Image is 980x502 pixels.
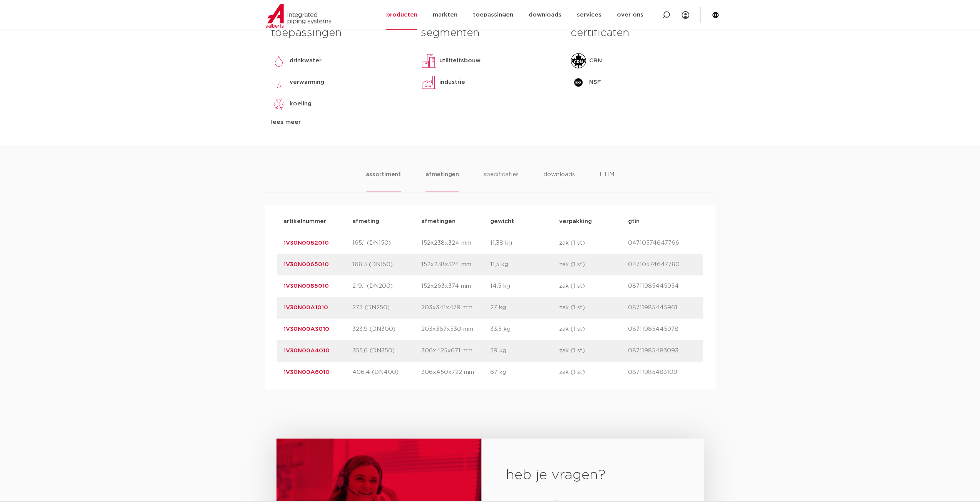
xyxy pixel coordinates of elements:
[366,170,401,192] li: assortiment
[484,170,519,192] li: specificaties
[490,238,559,248] p: 11,38 kg
[271,75,286,90] img: verwarming
[559,325,628,334] p: zak (1 st)
[490,303,559,312] p: 27 kg
[490,217,559,226] p: gewicht
[283,217,352,226] p: artikelnummer
[628,368,697,377] p: 08711985483109
[271,25,409,41] h3: toepassingen
[421,325,490,334] p: 203x367x530 mm
[559,303,628,312] p: zak (1 st)
[439,78,465,87] p: industrie
[600,170,614,192] li: ETIM
[421,346,490,355] p: 306x425x671 mm
[352,260,421,269] p: 168,3 (DN150)
[283,326,329,332] a: 1V30N00A3010
[571,53,586,68] img: CRN
[283,262,329,267] a: 1V30N0065010
[628,325,697,334] p: 08711985445978
[506,466,679,485] h2: heb je vragen?
[352,325,421,334] p: 323,9 (DN300)
[628,346,697,355] p: 08711985483093
[421,75,436,90] img: industrie
[283,348,330,354] a: 1V30N00A4010
[490,282,559,291] p: 14,5 kg
[628,260,697,269] p: 04710574647780
[490,260,559,269] p: 11,5 kg
[589,56,602,65] p: CRN
[283,283,329,289] a: 1V30N0085010
[439,56,481,65] p: utiliteitsbouw
[421,368,490,377] p: 306x450x722 mm
[283,305,328,310] a: 1V30N00A1010
[271,96,286,112] img: koeling
[290,78,324,87] p: verwarming
[628,303,697,312] p: 08711985445961
[628,238,697,248] p: 04710574647766
[559,368,628,377] p: zak (1 st)
[543,170,575,192] li: downloads
[421,53,436,68] img: utiliteitsbouw
[559,238,628,248] p: zak (1 st)
[421,25,559,41] h3: segmenten
[559,260,628,269] p: zak (1 st)
[490,368,559,377] p: 67 kg
[352,368,421,377] p: 406,4 (DN400)
[352,346,421,355] p: 355,6 (DN350)
[352,238,421,248] p: 165,1 (DN150)
[490,325,559,334] p: 33,5 kg
[421,217,490,226] p: afmetingen
[571,25,709,41] h3: certificaten
[352,303,421,312] p: 273 (DN250)
[559,217,628,226] p: verpakking
[490,346,559,355] p: 59 kg
[352,217,421,226] p: afmeting
[290,99,312,108] p: koeling
[559,282,628,291] p: zak (1 st)
[283,240,329,246] a: 1V30N0062010
[271,118,409,127] div: lees meer
[271,53,286,68] img: drinkwater
[589,78,601,87] p: NSF
[421,303,490,312] p: 203x341x479 mm
[421,260,490,269] p: 152x238x324 mm
[628,282,697,291] p: 08711985445954
[559,346,628,355] p: zak (1 st)
[283,369,330,375] a: 1V30N00A6010
[290,56,322,65] p: drinkwater
[352,282,421,291] p: 219,1 (DN200)
[426,170,459,192] li: afmetingen
[421,282,490,291] p: 152x263x374 mm
[571,75,586,90] img: NSF
[421,238,490,248] p: 152x238x324 mm
[628,217,697,226] p: gtin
